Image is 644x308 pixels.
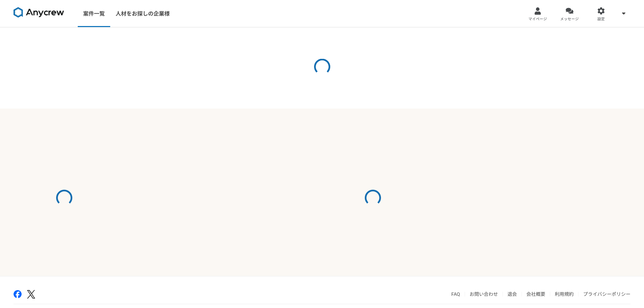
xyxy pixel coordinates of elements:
[528,17,547,22] span: マイページ
[14,7,64,18] img: 8DqYSo04kwAAAAASUVORK5CYII=
[597,17,605,22] span: 設定
[14,290,22,298] img: facebook-2adfd474.png
[451,291,460,297] a: FAQ
[560,17,579,22] span: メッセージ
[507,291,517,297] a: 退会
[27,290,35,299] img: x-391a3a86.png
[555,291,574,297] a: 利用規約
[526,291,545,297] a: 会社概要
[470,291,498,297] a: お問い合わせ
[583,291,630,297] a: プライバシーポリシー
